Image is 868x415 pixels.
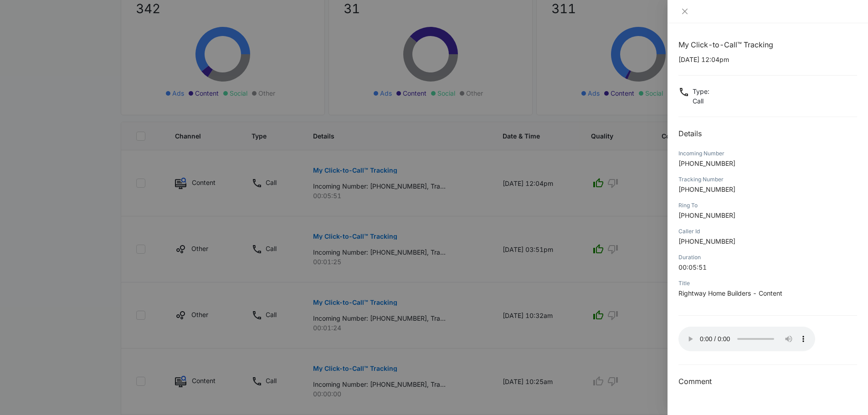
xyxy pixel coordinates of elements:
[678,279,857,287] div: Title
[678,237,735,245] span: [PHONE_NUMBER]
[693,87,709,96] p: Type :
[678,175,857,184] div: Tracking Number
[678,376,857,387] h3: Comment
[678,211,735,219] span: [PHONE_NUMBER]
[678,185,735,193] span: [PHONE_NUMBER]
[678,149,857,158] div: Incoming Number
[678,263,707,271] span: 00:05:51
[693,96,709,106] p: Call
[678,289,782,297] span: Rightway Home Builders - Content
[678,128,857,139] h2: Details
[681,8,688,15] span: close
[678,39,857,50] h1: My Click-to-Call™ Tracking
[678,327,815,351] audio: Your browser does not support the audio tag.
[678,227,857,236] div: Caller Id
[678,159,735,167] span: [PHONE_NUMBER]
[678,55,857,64] p: [DATE] 12:04pm
[678,253,857,261] div: Duration
[678,7,691,15] button: Close
[678,201,857,210] div: Ring To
